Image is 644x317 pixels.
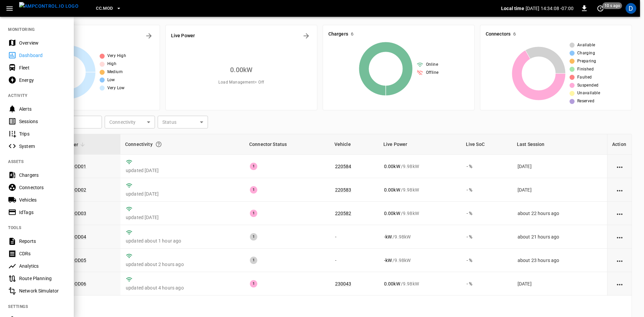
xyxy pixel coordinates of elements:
div: Chargers [19,172,66,178]
div: Energy [19,77,66,84]
div: IdTags [19,209,66,216]
div: Analytics [19,263,66,269]
div: Network Simulator [19,287,66,294]
div: Dashboard [19,52,66,59]
div: Vehicles [19,197,66,203]
div: Fleet [19,64,66,71]
span: 10 s ago [602,2,622,9]
p: Local time [501,5,524,12]
div: Reports [19,238,66,245]
div: profile-icon [626,3,636,14]
div: Connectors [19,184,66,191]
div: Overview [19,40,66,46]
div: Sessions [19,118,66,125]
img: ampcontrol.io logo [19,2,78,10]
div: Alerts [19,106,66,112]
div: System [19,143,66,150]
div: Route Planning [19,275,66,282]
span: CC.MOD [96,5,113,12]
p: [DATE] 14:34:08 -07:00 [526,5,574,12]
div: CDRs [19,250,66,257]
button: set refresh interval [595,3,606,14]
div: Trips [19,130,66,137]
